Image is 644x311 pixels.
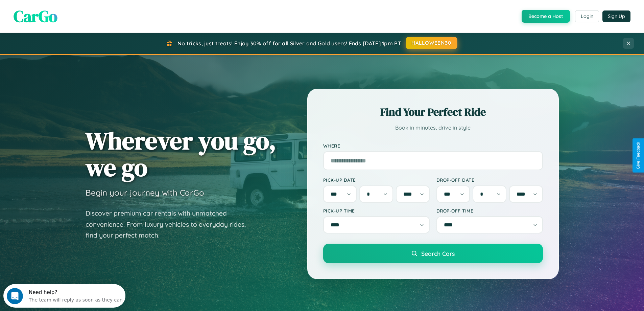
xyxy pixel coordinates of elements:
[3,3,126,21] div: Open Intercom Messenger
[575,10,599,22] button: Login
[323,244,543,263] button: Search Cars
[323,123,543,133] p: Book in minutes, drive in style
[86,187,204,198] h3: Begin your journey with CarGo
[436,208,543,214] label: Drop-off Time
[406,37,457,49] button: HALLOWEEN30
[86,208,255,241] p: Discover premium car rentals with unmatched convenience. From luxury vehicles to everyday rides, ...
[3,284,125,308] iframe: Intercom live chat discovery launcher
[14,5,57,27] span: CarGo
[636,142,641,169] div: Give Feedback
[25,11,119,18] div: The team will reply as soon as they can
[7,288,23,304] iframe: Intercom live chat
[25,6,119,11] div: Need help?
[177,40,402,47] span: No tricks, just treats! Enjoy 30% off for all Silver and Gold users! Ends [DATE] 1pm PT.
[323,177,430,183] label: Pick-up Date
[421,250,455,257] span: Search Cars
[602,10,630,22] button: Sign Up
[522,10,570,23] button: Become a Host
[323,143,543,149] label: Where
[323,105,543,119] h2: Find Your Perfect Ride
[86,127,276,181] h1: Wherever you go, we go
[436,177,543,183] label: Drop-off Date
[323,208,430,214] label: Pick-up Time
